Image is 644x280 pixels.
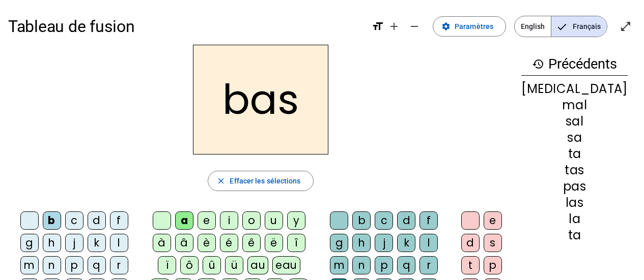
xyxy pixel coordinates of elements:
div: l [419,234,438,252]
div: q [397,256,415,274]
div: y [287,211,305,230]
div: ta [521,148,628,160]
div: k [397,234,415,252]
span: Français [551,16,607,37]
div: g [330,234,348,252]
span: Paramètres [455,20,493,33]
div: p [484,256,502,274]
div: m [20,256,39,274]
h3: Précédents [521,53,628,76]
button: Paramètres [433,16,506,37]
button: Entrer en plein écran [615,16,636,37]
button: Augmenter la taille de la police [384,16,404,37]
div: c [65,211,83,230]
div: m [330,256,348,274]
button: Effacer les sélections [208,171,313,191]
span: English [515,16,551,37]
div: à [153,234,171,252]
div: ë [265,234,283,252]
div: d [88,211,106,230]
div: â [175,234,193,252]
div: ta [521,229,628,241]
div: n [352,256,371,274]
div: las [521,197,628,209]
div: tas [521,164,628,176]
div: u [265,211,283,230]
div: r [419,256,438,274]
h2: bas [193,45,328,154]
div: î [287,234,305,252]
div: sal [521,115,628,128]
span: Effacer les sélections [230,175,300,187]
div: au [247,256,268,274]
div: f [419,211,438,230]
div: è [198,234,216,252]
mat-icon: remove [408,20,421,33]
div: s [484,234,502,252]
mat-icon: history [532,58,544,70]
div: p [375,256,393,274]
div: h [352,234,371,252]
div: b [43,211,61,230]
mat-icon: settings [441,22,451,31]
div: b [352,211,371,230]
mat-button-toggle-group: Language selection [514,16,607,37]
div: g [20,234,39,252]
div: eau [272,256,300,274]
div: ô [180,256,199,274]
div: o [242,211,261,230]
div: ê [242,234,261,252]
div: e [198,211,216,230]
div: n [43,256,61,274]
div: é [220,234,238,252]
div: t [461,256,480,274]
div: f [110,211,128,230]
div: pas [521,180,628,193]
div: [MEDICAL_DATA] [521,83,628,95]
div: û [203,256,221,274]
mat-icon: close [216,176,226,185]
div: r [110,256,128,274]
div: a [175,211,193,230]
div: d [397,211,415,230]
div: j [65,234,83,252]
div: k [88,234,106,252]
div: h [43,234,61,252]
button: Diminuer la taille de la police [404,16,425,37]
div: la [521,213,628,225]
div: ï [158,256,176,274]
div: ü [225,256,243,274]
div: i [220,211,238,230]
div: mal [521,99,628,111]
div: e [484,211,502,230]
div: q [88,256,106,274]
mat-icon: add [388,20,400,33]
div: j [375,234,393,252]
div: p [65,256,83,274]
mat-icon: format_size [372,20,384,33]
div: d [461,234,480,252]
div: l [110,234,128,252]
div: c [375,211,393,230]
div: sa [521,132,628,144]
h1: Tableau de fusion [8,10,363,43]
mat-icon: open_in_full [620,20,632,33]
